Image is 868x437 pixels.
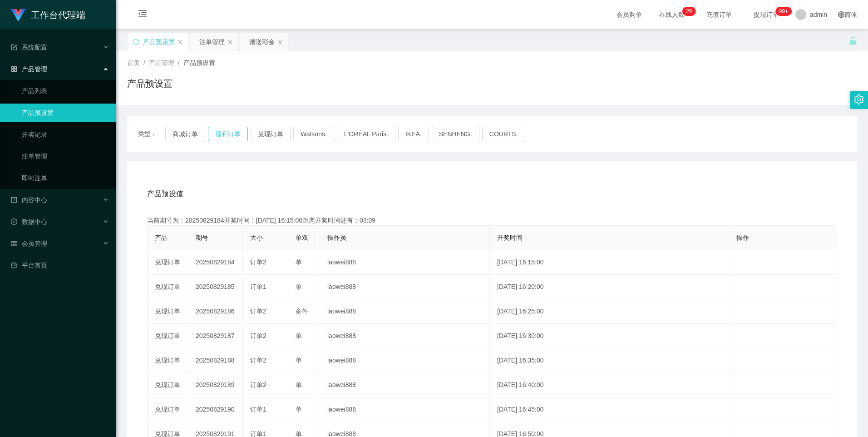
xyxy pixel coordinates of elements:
td: laowei888 [320,250,490,275]
a: 图标: dashboard平台首页 [11,256,109,274]
span: 订单2 [250,332,266,339]
span: 单双 [296,234,308,241]
button: SENHENG. [432,127,479,141]
i: 图标: sync [133,39,139,45]
a: 产品预设置 [22,104,109,122]
button: Watsons. [293,127,334,141]
span: 单 [296,258,302,266]
i: 图标: close [178,40,183,45]
span: 订单1 [250,406,266,413]
span: 订单2 [250,357,266,364]
button: 兑现订单 [251,127,291,141]
span: / [178,59,180,66]
td: 兑现订单 [148,324,188,348]
i: 图标: appstore-o [11,66,17,72]
td: laowei888 [320,348,490,373]
span: 单 [296,332,302,339]
i: 图标: global [838,11,844,18]
sup: 1015 [775,7,792,16]
td: 兑现订单 [148,348,188,373]
td: 20250829187 [188,324,243,348]
a: 即时注单 [22,169,109,187]
td: 20250829186 [188,299,243,324]
span: 订单2 [250,381,266,388]
div: 产品预设置 [143,33,175,50]
span: 订单2 [250,308,266,315]
td: 兑现订单 [148,299,188,324]
td: 20250829190 [188,397,243,422]
td: laowei888 [320,373,490,397]
i: 图标: table [11,240,17,247]
span: 产品预设值 [147,189,183,199]
span: 产品管理 [11,65,47,73]
td: 兑现订单 [148,275,188,299]
span: 单 [296,357,302,364]
td: 20250829185 [188,275,243,299]
i: 图标: profile [11,197,17,203]
button: 商城订单 [165,127,205,141]
span: 提现订单 [749,11,784,18]
td: [DATE] 16:20:00 [490,275,729,299]
td: [DATE] 16:45:00 [490,397,729,422]
td: 20250829189 [188,373,243,397]
i: 图标: close [227,40,233,45]
sup: 29 [682,7,695,16]
span: 会员管理 [11,240,47,247]
td: 兑现订单 [148,373,188,397]
span: 充值订单 [702,11,736,18]
i: 图标: menu-fold [127,0,158,30]
span: 产品 [155,234,168,241]
a: 工作台代理端 [11,11,85,18]
td: [DATE] 16:40:00 [490,373,729,397]
td: [DATE] 16:30:00 [490,324,729,348]
span: 单 [296,381,302,388]
span: 系统配置 [11,44,47,51]
div: 赠送彩金 [249,33,275,50]
a: 产品列表 [22,82,109,100]
td: [DATE] 16:25:00 [490,299,729,324]
span: 订单2 [250,258,266,266]
p: 2 [686,7,689,16]
td: 20250829188 [188,348,243,373]
td: 兑现订单 [148,397,188,422]
span: 大小 [250,234,263,241]
span: 期号 [196,234,208,241]
td: laowei888 [320,324,490,348]
i: 图标: check-circle-o [11,218,17,225]
i: 图标: setting [854,94,864,104]
i: 图标: close [277,40,283,45]
span: 操作 [736,234,749,241]
button: COURTS. [482,127,525,141]
span: 产品管理 [149,59,174,66]
td: 兑现订单 [148,250,188,275]
td: laowei888 [320,299,490,324]
h1: 产品预设置 [127,77,173,90]
span: 内容中心 [11,196,47,204]
i: 图标: unlock [849,37,857,45]
span: 在线人数 [655,11,689,18]
td: 20250829184 [188,250,243,275]
span: 首页 [127,59,140,66]
div: 当前期号为：20250829184开奖时间：[DATE] 16:15:00距离开奖时间还有：03:09 [147,216,837,225]
span: 单 [296,406,302,413]
p: 9 [689,7,692,16]
span: 多件 [296,308,308,315]
div: 注单管理 [199,33,225,50]
td: [DATE] 16:15:00 [490,250,729,275]
span: 开奖时间 [497,234,523,241]
td: laowei888 [320,397,490,422]
td: laowei888 [320,275,490,299]
button: IKEA. [398,127,429,141]
span: 产品预设置 [183,59,215,66]
img: logo.9652507e.png [11,9,25,22]
button: 福利订单 [208,127,248,141]
span: 单 [296,283,302,290]
td: [DATE] 16:35:00 [490,348,729,373]
span: / [143,59,145,66]
span: 操作员 [327,234,346,241]
a: 注单管理 [22,147,109,165]
span: 类型： [138,127,165,141]
h1: 工作台代理端 [31,0,85,30]
i: 图标: form [11,44,17,50]
span: 数据中心 [11,218,47,225]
